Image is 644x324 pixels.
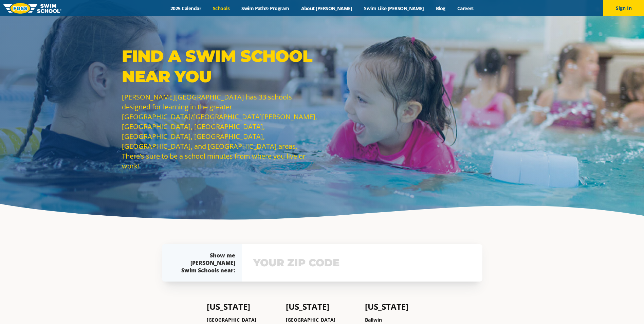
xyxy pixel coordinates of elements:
[451,5,479,12] a: Careers
[365,317,382,323] a: Ballwin
[252,253,473,273] input: YOUR ZIP CODE
[430,5,451,12] a: Blog
[358,5,430,12] a: Swim Like [PERSON_NAME]
[207,5,236,12] a: Schools
[165,5,207,12] a: 2025 Calendar
[286,317,335,323] a: [GEOGRAPHIC_DATA]
[207,317,256,323] a: [GEOGRAPHIC_DATA]
[365,302,437,311] h4: [US_STATE]
[122,46,319,87] p: Find a Swim School Near You
[236,5,295,12] a: Swim Path® Program
[3,3,61,14] img: FOSS Swim School Logo
[122,92,319,171] p: [PERSON_NAME][GEOGRAPHIC_DATA] has 33 schools designed for learning in the greater [GEOGRAPHIC_DA...
[295,5,358,12] a: About [PERSON_NAME]
[286,302,358,311] h4: [US_STATE]
[207,302,279,311] h4: [US_STATE]
[176,252,235,274] div: Show me [PERSON_NAME] Swim Schools near:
